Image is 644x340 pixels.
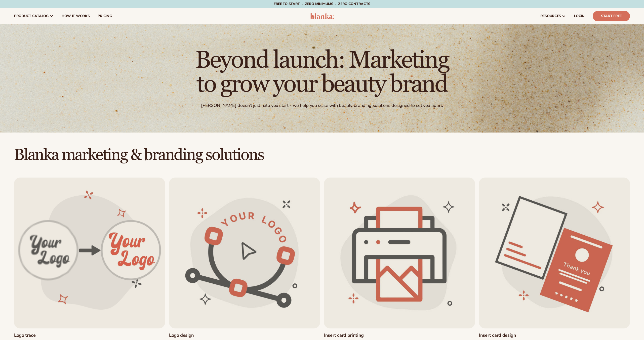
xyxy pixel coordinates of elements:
span: product catalog [14,14,49,18]
a: product catalog [10,8,58,24]
img: logo [310,13,334,19]
a: Insert card printing [324,332,475,338]
a: Logo trace [14,332,165,338]
a: pricing [94,8,116,24]
a: LOGIN [570,8,589,24]
span: How It Works [62,14,90,18]
h1: Beyond launch: Marketing to grow your beauty brand [184,48,460,97]
a: resources [536,8,570,24]
span: LOGIN [574,14,585,18]
a: Insert card design [479,332,630,338]
div: [PERSON_NAME] doesn't just help you start - we help you scale with beauty branding solutions desi... [201,103,443,108]
a: How It Works [58,8,94,24]
a: Start Free [593,11,630,21]
span: resources [540,14,561,18]
span: pricing [98,14,112,18]
span: Free to start · ZERO minimums · ZERO contracts [274,2,370,6]
a: Logo design [169,332,320,338]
